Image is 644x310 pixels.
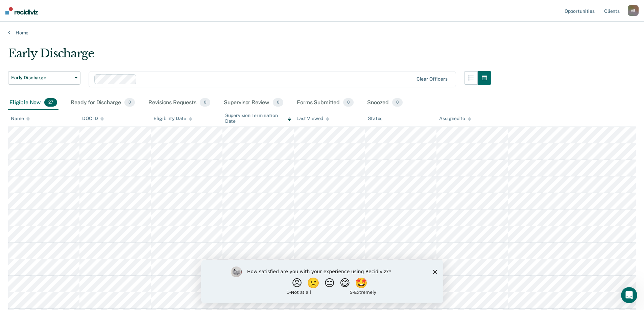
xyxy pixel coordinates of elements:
div: Assigned to [439,116,471,121]
div: Name [11,116,30,121]
button: Early Discharge [8,71,80,85]
div: Status [368,116,382,121]
img: Recidiviz [5,7,38,15]
span: 0 [124,98,135,107]
div: Revisions Requests0 [147,95,211,110]
span: Early Discharge [11,75,72,81]
iframe: Survey by Kim from Recidiviz [201,260,443,303]
div: Ready for Discharge0 [69,95,136,110]
div: A B [628,5,639,16]
span: 0 [273,98,283,107]
div: Early Discharge [8,47,491,66]
div: Supervisor Review0 [222,95,285,110]
span: 0 [200,98,210,107]
div: Supervision Termination Date [225,113,291,124]
span: 0 [343,98,354,107]
div: Eligible Now27 [8,95,58,110]
div: Last Viewed [296,116,329,121]
div: Snoozed0 [366,95,404,110]
iframe: Intercom live chat [621,287,637,303]
button: AB [628,5,639,16]
span: 0 [392,98,403,107]
span: 27 [44,98,57,107]
div: Eligibility Date [153,116,192,121]
div: Clear officers [416,76,448,82]
a: Home [8,30,636,36]
div: Forms Submitted0 [295,95,355,110]
div: DOC ID [82,116,104,121]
